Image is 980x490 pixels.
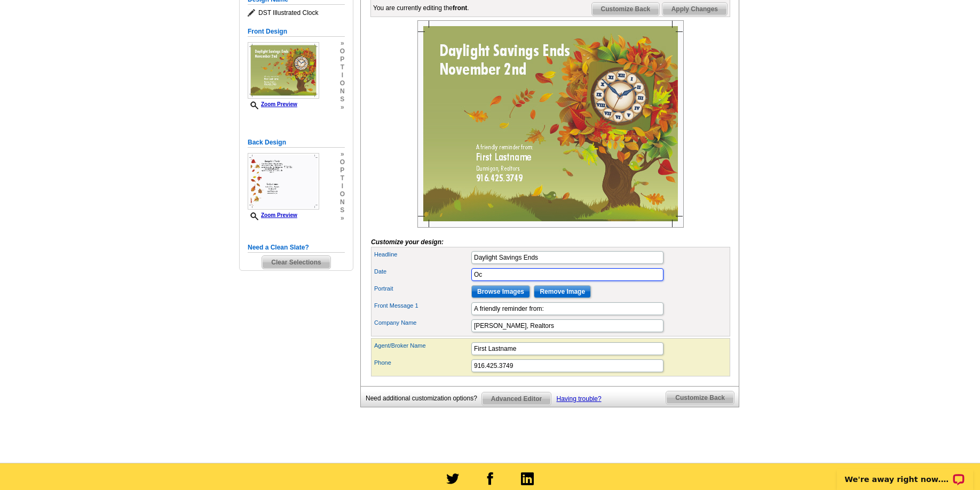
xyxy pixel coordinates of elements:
[481,392,551,406] a: Advanced Editor
[248,101,297,107] a: Zoom Preview
[340,95,345,103] span: s
[340,174,345,182] span: t
[340,198,345,206] span: n
[248,27,345,37] h5: Front Design
[374,267,470,276] label: Date
[374,358,470,367] label: Phone
[248,243,345,253] h5: Need a Clean Slate?
[340,55,345,63] span: p
[830,456,980,490] iframe: LiveChat chat widget
[340,214,345,222] span: »
[340,47,345,55] span: o
[373,3,469,13] div: You are currently editing the .
[340,87,345,95] span: n
[248,7,345,18] span: DST Illustrated Clock
[482,392,551,405] span: Advanced Editor
[340,158,345,166] span: o
[340,103,345,111] span: »
[340,182,345,190] span: i
[666,391,734,404] span: Customize Back
[471,285,530,298] input: Browse Images
[248,138,345,148] h5: Back Design
[371,238,444,246] i: Customize your design:
[248,153,319,210] img: Z18898495_00001_2.jpg
[340,71,345,79] span: i
[557,395,602,403] a: Having trouble?
[366,392,481,405] div: Need additional customization options?
[453,4,467,12] b: front
[340,190,345,198] span: o
[262,256,330,269] span: Clear Selections
[340,79,345,87] span: o
[374,318,470,327] label: Company Name
[417,20,684,228] img: Z18898495_00001_1.jpg
[662,3,727,15] span: Apply Changes
[340,39,345,47] span: »
[340,150,345,158] span: »
[592,3,660,15] span: Customize Back
[340,206,345,214] span: s
[340,166,345,174] span: p
[248,212,297,218] a: Zoom Preview
[248,42,319,99] img: Z18898495_00001_1.jpg
[340,63,345,71] span: t
[374,341,470,350] label: Agent/Broker Name
[374,284,470,293] label: Portrait
[374,250,470,259] label: Headline
[374,301,470,310] label: Front Message 1
[534,285,591,298] input: Remove Image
